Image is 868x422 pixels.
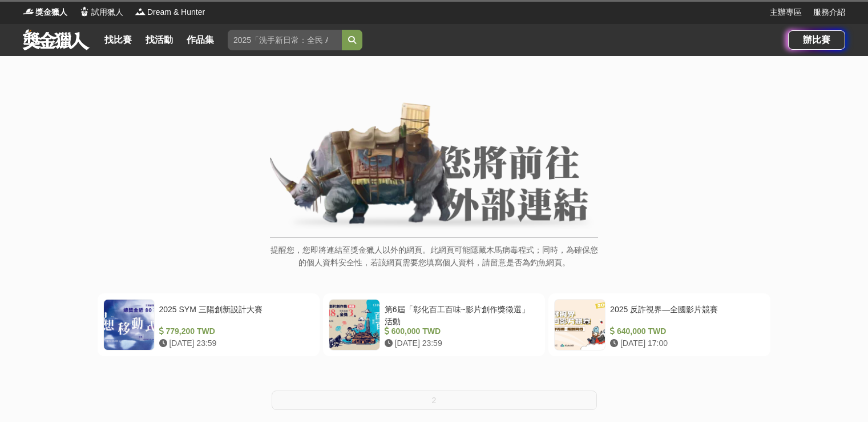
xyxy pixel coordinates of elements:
[385,304,535,325] div: 第6屆「彰化百工百味~影片創作獎徵選」活動
[813,6,845,18] a: 服務介紹
[770,6,802,18] a: 主辦專區
[91,6,123,18] span: 試用獵人
[159,337,309,349] div: [DATE] 23:59
[100,32,136,48] a: 找比賽
[548,293,770,356] a: 2025 反詐視界—全國影片競賽 640,000 TWD [DATE] 17:00
[610,304,760,325] div: 2025 反詐視界—全國影片競賽
[79,6,123,18] a: Logo試用獵人
[385,337,535,349] div: [DATE] 23:59
[788,30,845,50] a: 辦比賽
[182,32,219,48] a: 作品集
[610,337,760,349] div: [DATE] 17:00
[272,391,597,410] button: 2
[610,325,760,337] div: 640,000 TWD
[23,6,34,17] img: Logo
[323,293,545,356] a: 第6屆「彰化百工百味~影片創作獎徵選」活動 600,000 TWD [DATE] 23:59
[23,6,67,18] a: Logo獎金獵人
[147,6,205,18] span: Dream & Hunter
[270,102,598,232] img: External Link Banner
[141,32,177,48] a: 找活動
[270,244,598,281] p: 提醒您，您即將連結至獎金獵人以外的網頁。此網頁可能隱藏木馬病毒程式；同時，為確保您的個人資料安全性，若該網頁需要您填寫個人資料，請留意是否為釣魚網頁。
[98,293,320,356] a: 2025 SYM 三陽創新設計大賽 779,200 TWD [DATE] 23:59
[159,325,309,337] div: 779,200 TWD
[79,6,90,17] img: Logo
[385,325,535,337] div: 600,000 TWD
[135,6,205,18] a: LogoDream & Hunter
[135,6,146,17] img: Logo
[228,30,342,50] input: 2025「洗手新日常：全民 ALL IN」洗手歌全台徵選
[35,6,67,18] span: 獎金獵人
[159,304,309,325] div: 2025 SYM 三陽創新設計大賽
